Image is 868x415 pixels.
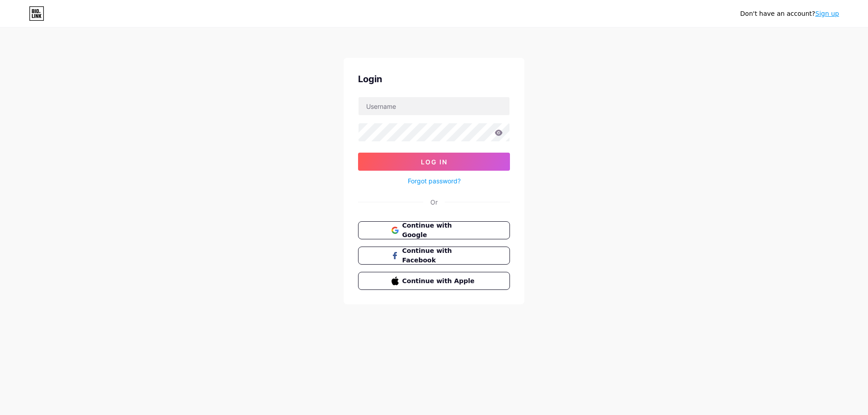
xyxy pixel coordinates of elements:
[402,221,477,240] span: Continue with Google
[358,153,510,171] button: Log In
[408,176,461,186] a: Forgot password?
[402,246,477,265] span: Continue with Facebook
[359,97,509,115] input: Username
[421,158,448,166] span: Log In
[358,247,510,265] button: Continue with Facebook
[358,72,510,86] div: Login
[402,276,477,286] span: Continue with Apple
[815,10,839,17] a: Sign up
[358,272,510,290] button: Continue with Apple
[740,9,839,19] div: Don't have an account?
[430,197,438,207] div: Or
[358,221,510,239] button: Continue with Google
